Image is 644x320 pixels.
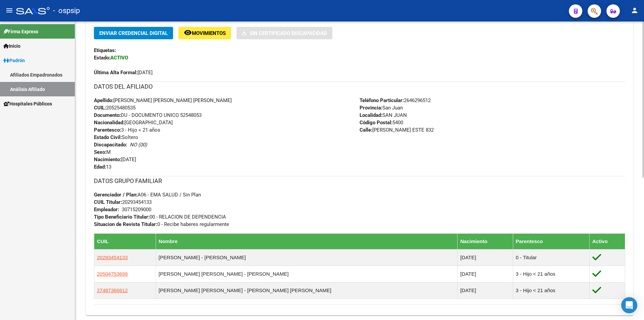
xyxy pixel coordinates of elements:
[97,271,128,277] span: 20504753698
[94,97,232,103] span: [PERSON_NAME] [PERSON_NAME] [PERSON_NAME]
[458,266,513,282] td: [DATE]
[513,249,589,266] td: 0 - Titular
[3,28,38,35] span: Firma Express
[130,142,147,148] i: NO (00)
[94,221,157,227] strong: Situacion de Revista Titular:
[360,105,403,111] span: San Juan
[513,233,589,249] th: Parentesco
[458,233,513,249] th: Nacimiento
[360,127,372,133] strong: Calle:
[360,120,392,126] strong: Código Postal:
[192,30,226,36] span: Movimientos
[94,199,152,205] span: 20293454133
[94,149,111,155] span: M
[360,97,404,103] strong: Teléfono Particular:
[94,176,625,186] h3: DATOS GRUPO FAMILIAR
[97,287,128,293] span: 27487366612
[122,206,151,213] div: 30715209000
[94,233,156,249] th: CUIL
[513,266,589,282] td: 3 - Hijo < 21 años
[94,192,138,198] strong: Gerenciador / Plan:
[94,127,160,133] span: 3 - Hijo < 21 años
[94,199,122,205] strong: CUIL Titular:
[3,100,52,107] span: Hospitales Públicos
[621,297,637,313] div: Open Intercom Messenger
[3,42,20,50] span: Inicio
[94,164,106,170] strong: Edad:
[94,82,625,91] h3: DATOS DEL AFILIADO
[94,214,226,220] span: 00 - RELACION DE DEPENDENCIA
[94,127,121,133] strong: Parentesco:
[156,266,457,282] td: [PERSON_NAME] [PERSON_NAME] - [PERSON_NAME]
[94,164,111,170] span: 13
[94,112,121,118] strong: Documento:
[53,3,80,18] span: - ospsip
[458,282,513,299] td: [DATE]
[94,27,173,39] button: Enviar Credencial Digital
[94,105,136,111] span: 20525480535
[156,282,457,299] td: [PERSON_NAME] [PERSON_NAME] - [PERSON_NAME] [PERSON_NAME]
[184,29,192,37] mat-icon: remove_red_eye
[94,112,202,118] span: DU - DOCUMENTO UNICO 52548053
[94,214,150,220] strong: Tipo Beneficiario Titular:
[94,134,122,140] strong: Estado Civil:
[156,233,457,249] th: Nombre
[513,282,589,299] td: 3 - Hijo < 21 años
[94,156,121,163] strong: Nacimiento:
[178,27,231,39] button: Movimientos
[631,6,639,14] mat-icon: person
[360,112,407,118] span: SAN JUAN
[94,105,106,111] strong: CUIL:
[360,97,431,103] span: 2646296512
[589,233,625,249] th: Activo
[94,120,124,126] strong: Nacionalidad:
[94,149,106,155] strong: Sexo:
[94,134,138,140] span: Soltero
[360,127,434,133] span: [PERSON_NAME] ESTE 832
[94,207,119,213] strong: Empleador:
[236,27,332,39] button: Sin Certificado Discapacidad
[97,255,128,260] span: 20293454133
[250,30,327,36] span: Sin Certificado Discapacidad
[94,221,229,227] span: 0 - Recibe haberes regularmente
[360,112,382,118] strong: Localidad:
[5,6,13,14] mat-icon: menu
[94,192,201,198] span: A06 - EMA SALUD / Sin Plan
[360,105,382,111] strong: Provincia:
[3,57,25,64] span: Padrón
[94,156,136,163] span: [DATE]
[156,249,457,266] td: [PERSON_NAME] - [PERSON_NAME]
[94,70,153,76] span: [DATE]
[94,70,138,76] strong: Última Alta Formal:
[94,97,113,103] strong: Apellido:
[94,55,110,61] strong: Estado:
[94,120,173,126] span: [GEOGRAPHIC_DATA]
[99,30,168,36] span: Enviar Credencial Digital
[110,55,128,61] strong: ACTIVO
[360,120,403,126] span: 5400
[94,142,127,148] strong: Discapacitado:
[458,249,513,266] td: [DATE]
[94,47,116,53] strong: Etiquetas:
